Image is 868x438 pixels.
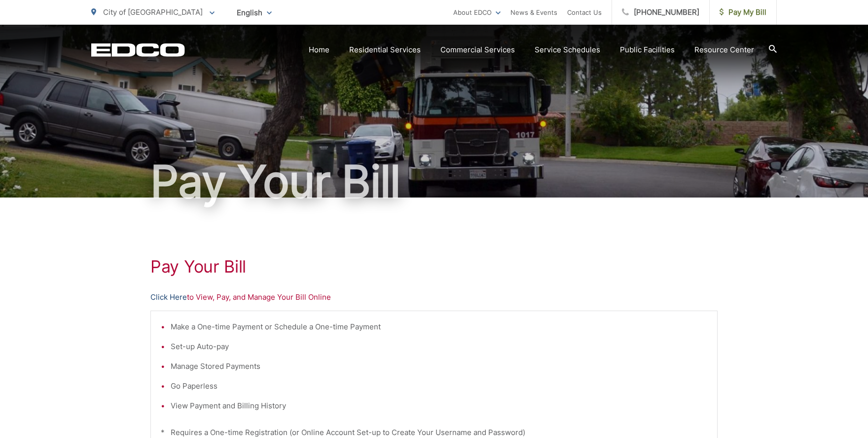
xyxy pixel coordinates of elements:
li: Set-up Auto-pay [171,341,707,353]
h1: Pay Your Bill [91,157,777,206]
a: About EDCO [453,6,501,18]
a: Residential Services [349,44,421,56]
li: Go Paperless [171,380,707,392]
a: News & Events [510,6,557,18]
li: Make a One-time Payment or Schedule a One-time Payment [171,321,707,333]
span: English [229,4,279,21]
a: Home [309,44,329,56]
a: EDCD logo. Return to the homepage. [91,43,185,57]
span: Pay My Bill [720,6,766,18]
a: Contact Us [567,6,602,18]
li: Manage Stored Payments [171,360,707,372]
a: Service Schedules [535,44,600,56]
a: Click Here [150,291,187,303]
h1: Pay Your Bill [150,257,718,277]
span: City of [GEOGRAPHIC_DATA] [103,7,203,17]
a: Commercial Services [440,44,515,56]
a: Resource Center [694,44,754,56]
a: Public Facilities [620,44,675,56]
li: View Payment and Billing History [171,400,707,412]
p: to View, Pay, and Manage Your Bill Online [150,291,718,303]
